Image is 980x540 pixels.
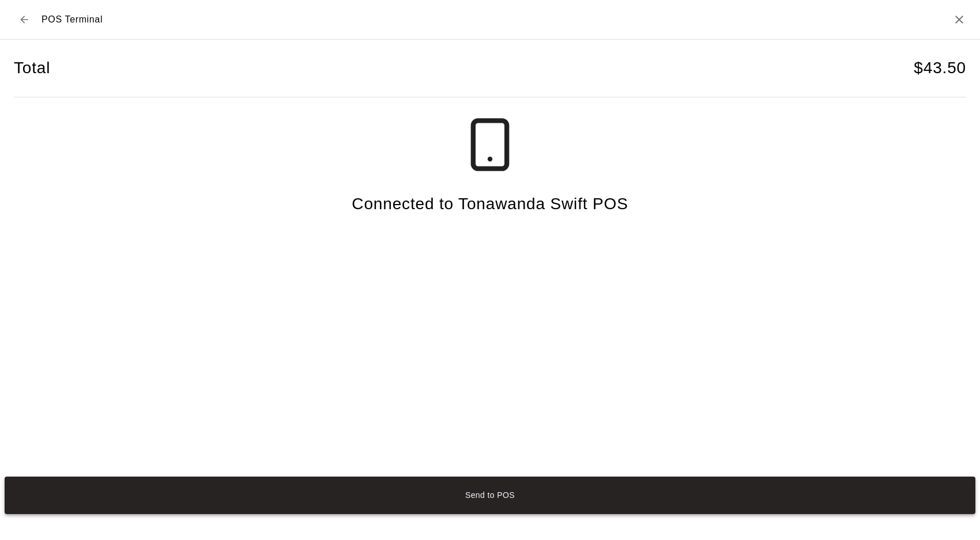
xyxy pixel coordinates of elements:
button: Close [952,13,966,27]
div: POS Terminal [14,9,103,30]
button: Send to POS [5,477,975,515]
h4: $ 43.50 [914,58,966,78]
h4: Total [14,58,50,78]
button: Back to checkout [14,9,35,30]
h4: Connected to Tonawanda Swift POS [352,194,628,214]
